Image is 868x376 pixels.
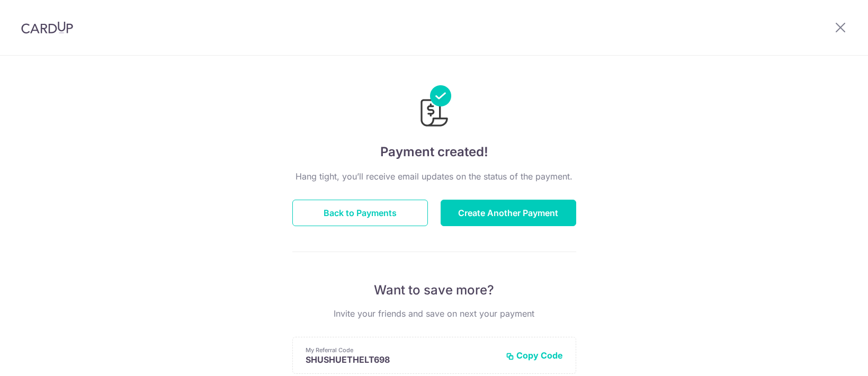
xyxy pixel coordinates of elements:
[506,350,563,361] button: Copy Code
[306,346,497,354] p: My Referral Code
[292,282,576,299] p: Want to save more?
[292,307,576,320] p: Invite your friends and save on next your payment
[306,354,497,365] p: SHUSHUETHELT698
[292,142,576,162] h4: Payment created!
[21,21,73,34] img: CardUp
[441,200,576,226] button: Create Another Payment
[417,85,451,130] img: Payments
[292,170,576,183] p: Hang tight, you’ll receive email updates on the status of the payment.
[292,200,428,226] button: Back to Payments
